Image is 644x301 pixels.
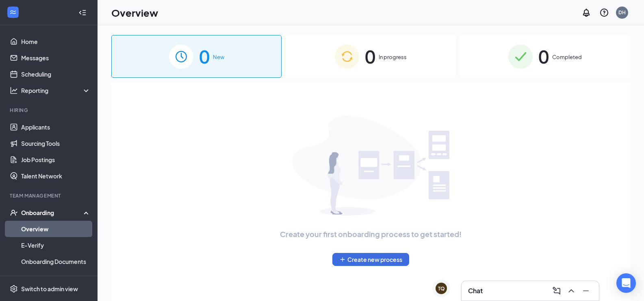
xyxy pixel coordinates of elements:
[9,8,17,16] svg: WorkstreamLogo
[280,228,462,240] span: Create your first onboarding process to get started!
[21,221,91,237] a: Overview
[10,86,18,94] svg: Analysis
[199,42,210,70] span: 0
[21,66,91,82] a: Scheduling
[538,42,549,70] span: 0
[21,285,78,293] div: Switch to admin view
[10,107,89,114] div: Hiring
[21,119,91,135] a: Applicants
[21,168,91,184] a: Talent Network
[111,6,158,20] h1: Overview
[21,253,91,270] a: Onboarding Documents
[21,237,91,253] a: E-Verify
[10,285,18,293] svg: Settings
[213,53,224,61] span: New
[21,209,84,217] div: Onboarding
[332,253,409,266] button: PlusCreate new process
[438,285,445,292] div: TQ
[565,284,578,297] button: ChevronUp
[579,284,592,297] button: Minimize
[618,9,626,16] div: DH
[21,50,91,66] a: Messages
[599,8,609,18] svg: QuestionInfo
[550,284,563,297] button: ComposeMessage
[552,286,562,296] svg: ComposeMessage
[365,42,375,70] span: 0
[10,209,18,217] svg: UserCheck
[468,286,483,295] h3: Chat
[21,270,91,286] a: Activity log
[21,152,91,168] a: Job Postings
[21,135,91,152] a: Sourcing Tools
[21,86,91,94] div: Reporting
[581,8,591,18] svg: Notifications
[552,53,582,61] span: Completed
[616,273,636,293] div: Open Intercom Messenger
[566,286,576,296] svg: ChevronUp
[10,192,89,199] div: Team Management
[581,286,591,296] svg: Minimize
[379,53,407,61] span: In progress
[78,9,87,17] svg: Collapse
[339,256,346,263] svg: Plus
[21,33,91,50] a: Home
